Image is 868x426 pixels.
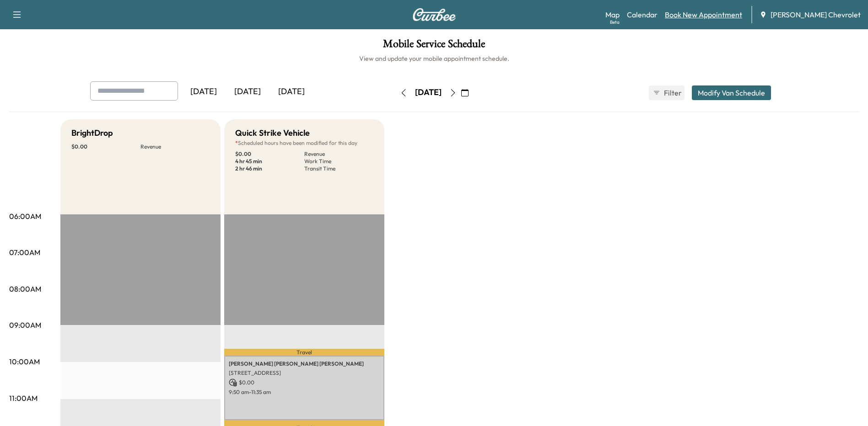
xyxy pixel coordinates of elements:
a: MapBeta [605,9,620,20]
p: [STREET_ADDRESS] [229,369,380,377]
h6: View and update your mobile appointment schedule. [9,54,859,63]
div: [DATE] [226,81,270,102]
button: Modify Van Schedule [692,85,771,100]
div: [DATE] [182,81,226,102]
p: Scheduled hours have been modified for this day [235,139,373,147]
div: Beta [610,19,620,26]
p: 07:00AM [9,247,40,258]
p: Travel [224,349,384,356]
h5: Quick Strike Vehicle [235,127,310,139]
div: [DATE] [270,81,313,102]
img: Curbee Logo [412,8,456,21]
a: Book New Appointment [665,9,742,20]
span: Filter [664,87,680,98]
span: [PERSON_NAME] Chevrolet [771,9,861,20]
p: 11:00AM [9,393,38,404]
p: $ 0.00 [235,150,304,158]
p: $ 0.00 [229,378,380,387]
p: Work Time [304,158,373,165]
p: 9:50 am - 11:35 am [229,389,380,396]
p: Transit Time [304,165,373,172]
p: [PERSON_NAME] [PERSON_NAME] [PERSON_NAME] [229,360,380,367]
p: Revenue [140,143,210,150]
h5: BrightDrop [71,127,113,139]
button: Filter [649,85,685,100]
p: 10:00AM [9,356,40,367]
p: 09:00AM [9,319,41,330]
a: Calendar [627,9,658,20]
p: 06:00AM [9,211,41,222]
p: 4 hr 45 min [235,158,304,165]
p: $ 0.00 [71,143,140,150]
p: Revenue [304,150,373,158]
p: 08:00AM [9,283,41,294]
h1: Mobile Service Schedule [9,38,859,54]
p: 2 hr 46 min [235,165,304,172]
div: [DATE] [415,87,442,98]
